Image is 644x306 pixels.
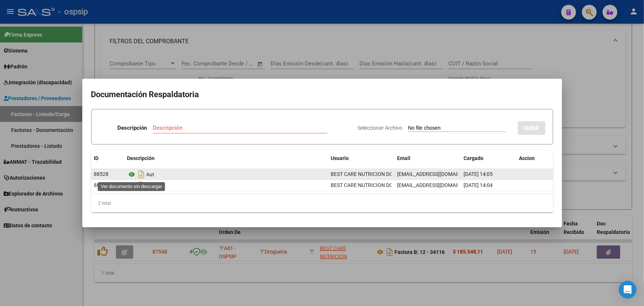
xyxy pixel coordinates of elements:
[358,125,403,131] span: Seleccionar Archivo
[94,171,109,177] span: 88528
[331,171,431,177] span: BEST CARE NUTRICION DOMICILIARIA S.A -
[91,194,553,212] div: 2 total
[94,182,109,188] span: 88527
[524,125,540,132] span: SUBIR
[397,155,411,161] span: Email
[464,171,493,177] span: [DATE] 14:05
[91,88,553,102] h2: Documentación Respaldatoria
[127,169,325,180] div: Aut
[464,155,484,161] span: Cargado
[331,155,349,161] span: Usuario
[91,150,124,166] datatable-header-cell: ID
[518,121,545,135] button: SUBIR
[619,281,637,299] div: Open Intercom Messenger
[331,182,431,188] span: BEST CARE NUTRICION DOMICILIARIA S.A -
[137,180,147,191] i: Descargar documento
[127,180,325,191] div: Remito
[137,169,147,180] i: Descargar documento
[397,182,479,188] span: [EMAIL_ADDRESS][DOMAIN_NAME]
[461,150,516,166] datatable-header-cell: Cargado
[397,171,479,177] span: [EMAIL_ADDRESS][DOMAIN_NAME]
[464,182,493,188] span: [DATE] 14:04
[117,124,147,132] p: Descripción
[127,155,155,161] span: Descripción
[328,150,395,166] datatable-header-cell: Usuario
[395,150,461,166] datatable-header-cell: Email
[519,155,535,161] span: Accion
[124,150,328,166] datatable-header-cell: Descripción
[516,150,553,166] datatable-header-cell: Accion
[94,155,99,161] span: ID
